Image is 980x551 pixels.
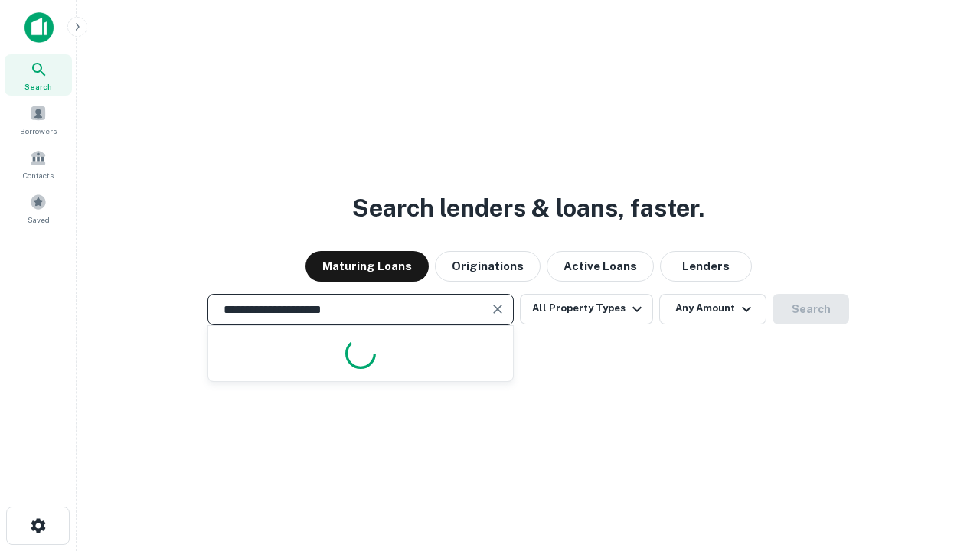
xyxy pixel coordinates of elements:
[20,125,57,137] span: Borrowers
[28,214,50,226] span: Saved
[659,294,766,324] button: Any Amount
[435,251,541,282] button: Originations
[487,298,508,320] button: Clear
[520,294,653,324] button: All Property Types
[24,12,54,43] img: capitalize-icon.png
[547,251,654,282] button: Active Loans
[5,54,72,96] a: Search
[660,251,752,282] button: Lenders
[5,187,72,229] a: Saved
[903,429,980,502] iframe: Chat Widget
[352,190,704,227] h3: Search lenders & loans, faster.
[5,99,72,140] a: Borrowers
[5,143,72,184] a: Contacts
[23,169,54,181] span: Contacts
[305,251,429,282] button: Maturing Loans
[24,80,52,93] span: Search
